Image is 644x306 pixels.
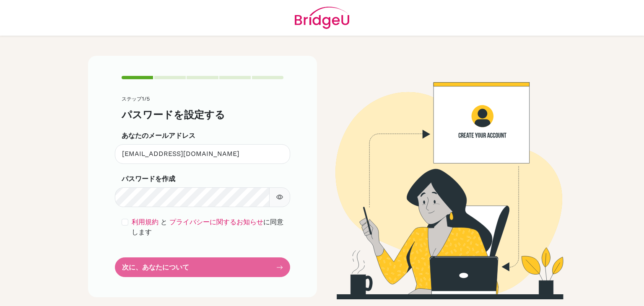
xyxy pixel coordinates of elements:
[161,218,167,226] font: と
[115,144,290,164] input: メールアドレスを入力してください*
[169,218,263,226] a: プライバシーに関するお知らせ
[122,175,175,183] font: パスワードを作成
[132,218,158,226] a: 利用規約
[122,108,225,121] font: パスワードを設定する
[132,218,283,236] font: に同意します
[122,132,195,140] font: あなたのメールアドレス
[122,96,150,102] font: ステップ1/5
